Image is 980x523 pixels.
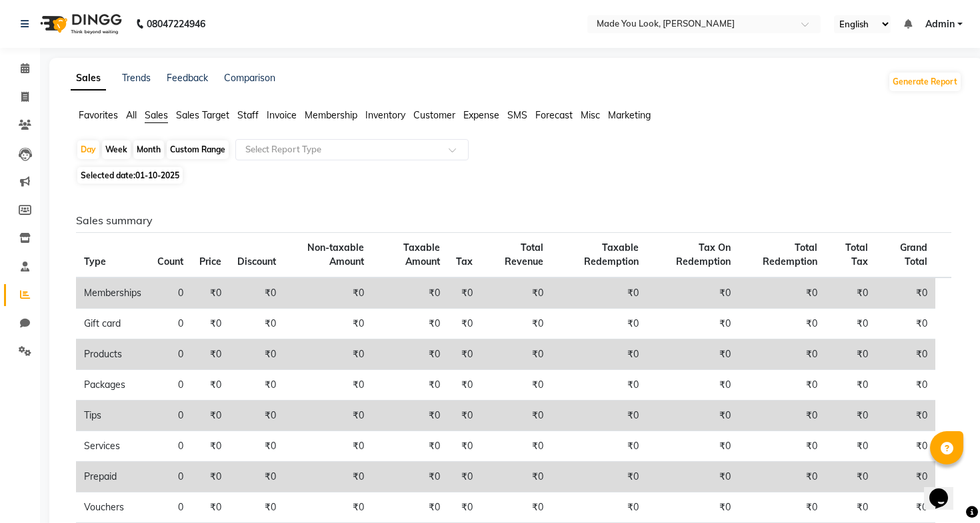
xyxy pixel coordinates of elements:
[372,309,448,339] td: ₹0
[229,277,284,309] td: ₹0
[481,462,551,492] td: ₹0
[456,256,473,267] span: Tax
[133,140,164,159] div: Month
[284,370,372,401] td: ₹0
[76,431,149,462] td: Services
[191,370,229,401] td: ₹0
[102,140,131,159] div: Week
[149,277,191,309] td: 0
[145,109,168,121] span: Sales
[448,309,481,339] td: ₹0
[149,339,191,370] td: 0
[647,370,739,401] td: ₹0
[267,109,297,121] span: Invoice
[647,431,739,462] td: ₹0
[237,109,259,121] span: Staff
[191,277,229,309] td: ₹0
[76,309,149,339] td: Gift card
[191,309,229,339] td: ₹0
[229,309,284,339] td: ₹0
[739,339,825,370] td: ₹0
[76,339,149,370] td: Products
[191,401,229,431] td: ₹0
[167,72,208,84] a: Feedback
[199,256,221,267] span: Price
[924,470,967,510] iframe: chat widget
[224,72,275,84] a: Comparison
[551,277,647,309] td: ₹0
[676,242,731,267] span: Tax On Redemption
[481,339,551,370] td: ₹0
[149,431,191,462] td: 0
[71,67,106,90] a: Sales
[149,370,191,401] td: 0
[284,401,372,431] td: ₹0
[739,277,825,309] td: ₹0
[825,309,876,339] td: ₹0
[584,242,639,267] span: Taxable Redemption
[551,309,647,339] td: ₹0
[372,401,448,431] td: ₹0
[229,401,284,431] td: ₹0
[147,5,205,43] b: 08047224946
[876,277,935,309] td: ₹0
[739,492,825,523] td: ₹0
[76,462,149,492] td: Prepaid
[900,242,927,267] span: Grand Total
[229,431,284,462] td: ₹0
[229,339,284,370] td: ₹0
[284,462,372,492] td: ₹0
[229,462,284,492] td: ₹0
[925,17,955,31] span: Admin
[149,462,191,492] td: 0
[481,492,551,523] td: ₹0
[876,339,935,370] td: ₹0
[34,5,125,43] img: logo
[647,462,739,492] td: ₹0
[481,277,551,309] td: ₹0
[448,339,481,370] td: ₹0
[413,109,455,121] span: Customer
[149,492,191,523] td: 0
[647,277,739,309] td: ₹0
[76,401,149,431] td: Tips
[448,462,481,492] td: ₹0
[307,242,364,267] span: Non-taxable Amount
[76,492,149,523] td: Vouchers
[739,309,825,339] td: ₹0
[551,401,647,431] td: ₹0
[149,401,191,431] td: 0
[76,370,149,401] td: Packages
[126,109,137,121] span: All
[876,462,935,492] td: ₹0
[157,256,183,267] span: Count
[191,339,229,370] td: ₹0
[167,140,229,159] div: Custom Range
[825,492,876,523] td: ₹0
[122,72,151,84] a: Trends
[372,277,448,309] td: ₹0
[876,431,935,462] td: ₹0
[507,109,527,121] span: SMS
[876,492,935,523] td: ₹0
[876,309,935,339] td: ₹0
[229,370,284,401] td: ₹0
[448,431,481,462] td: ₹0
[739,462,825,492] td: ₹0
[551,339,647,370] td: ₹0
[825,370,876,401] td: ₹0
[237,256,276,267] span: Discount
[647,309,739,339] td: ₹0
[581,109,600,121] span: Misc
[551,462,647,492] td: ₹0
[76,277,149,309] td: Memberships
[403,242,440,267] span: Taxable Amount
[448,370,481,401] td: ₹0
[825,401,876,431] td: ₹0
[372,431,448,462] td: ₹0
[876,401,935,431] td: ₹0
[372,492,448,523] td: ₹0
[76,214,951,227] h6: Sales summary
[448,277,481,309] td: ₹0
[608,109,651,121] span: Marketing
